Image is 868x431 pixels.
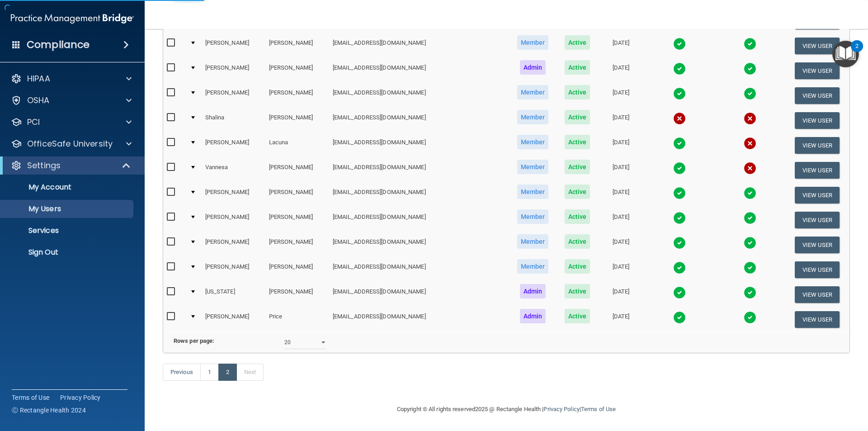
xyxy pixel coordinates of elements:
td: [PERSON_NAME] [265,83,329,108]
td: [DATE] [598,83,644,108]
a: Next [236,364,264,381]
td: [PERSON_NAME] [265,282,329,307]
td: Vannesa [202,158,265,183]
td: [EMAIL_ADDRESS][DOMAIN_NAME] [329,183,509,208]
img: tick.e7d51cea.svg [673,237,686,249]
p: My Account [6,183,129,192]
td: [EMAIL_ADDRESS][DOMAIN_NAME] [329,83,509,108]
p: Services [6,226,129,235]
span: Member [517,259,549,274]
img: cross.ca9f0e7f.svg [744,112,756,125]
img: cross.ca9f0e7f.svg [744,137,756,150]
span: Active [565,135,590,149]
td: [EMAIL_ADDRESS][DOMAIN_NAME] [329,58,509,83]
button: View User [795,38,840,54]
p: HIPAA [27,73,50,84]
button: View User [795,311,840,328]
a: OSHA [11,95,132,106]
td: [EMAIL_ADDRESS][DOMAIN_NAME] [329,257,509,282]
button: View User [795,87,840,104]
span: Member [517,234,549,249]
td: [PERSON_NAME] [202,133,265,158]
td: [EMAIL_ADDRESS][DOMAIN_NAME] [329,133,509,158]
td: [PERSON_NAME] [202,208,265,232]
div: Copyright © All rights reserved 2025 @ Rectangle Health | | [341,395,671,424]
span: Member [517,35,549,50]
td: [PERSON_NAME] [202,58,265,83]
span: Active [565,85,590,99]
img: tick.e7d51cea.svg [744,38,756,50]
img: tick.e7d51cea.svg [673,261,686,274]
span: Active [565,185,590,199]
span: Admin [520,60,546,75]
img: tick.e7d51cea.svg [744,286,756,299]
td: [DATE] [598,208,644,232]
span: Member [517,160,549,174]
img: tick.e7d51cea.svg [744,212,756,224]
td: [DATE] [598,307,644,332]
span: Active [565,60,590,75]
button: View User [795,162,840,179]
img: cross.ca9f0e7f.svg [673,112,686,125]
td: [EMAIL_ADDRESS][DOMAIN_NAME] [329,282,509,307]
a: Privacy Policy [60,393,101,402]
img: tick.e7d51cea.svg [673,162,686,175]
td: [EMAIL_ADDRESS][DOMAIN_NAME] [329,232,509,257]
td: [PERSON_NAME] [202,33,265,58]
td: [EMAIL_ADDRESS][DOMAIN_NAME] [329,108,509,133]
div: 2 [855,46,859,58]
img: tick.e7d51cea.svg [673,137,686,150]
td: [DATE] [598,158,644,183]
td: [PERSON_NAME] [265,257,329,282]
a: 2 [218,364,237,381]
td: [EMAIL_ADDRESS][DOMAIN_NAME] [329,307,509,332]
p: PCI [27,117,40,128]
button: View User [795,286,840,303]
img: tick.e7d51cea.svg [744,62,756,75]
span: Member [517,110,549,124]
span: Active [565,234,590,249]
a: PCI [11,117,132,128]
td: [DATE] [598,183,644,208]
img: tick.e7d51cea.svg [673,286,686,299]
img: tick.e7d51cea.svg [744,261,756,274]
span: Active [565,259,590,274]
p: OfficeSafe University [27,138,113,149]
td: [DATE] [598,257,644,282]
img: tick.e7d51cea.svg [673,38,686,50]
span: Active [565,284,590,298]
button: View User [795,187,840,204]
td: [PERSON_NAME] [202,183,265,208]
p: OSHA [27,95,50,106]
td: Price [265,307,329,332]
span: Admin [520,309,546,323]
td: [PERSON_NAME] [202,307,265,332]
td: [EMAIL_ADDRESS][DOMAIN_NAME] [329,33,509,58]
p: Settings [27,160,61,171]
td: [PERSON_NAME] [265,158,329,183]
button: View User [795,237,840,253]
span: Member [517,135,549,149]
td: [PERSON_NAME] [265,183,329,208]
td: [DATE] [598,282,644,307]
td: [DATE] [598,108,644,133]
td: [PERSON_NAME] [202,83,265,108]
td: Shalina [202,108,265,133]
a: Terms of Use [581,406,616,412]
td: [EMAIL_ADDRESS][DOMAIN_NAME] [329,158,509,183]
img: tick.e7d51cea.svg [744,87,756,100]
img: PMB logo [11,9,134,28]
td: Lacuna [265,133,329,158]
span: Active [565,160,590,174]
td: [US_STATE] [202,282,265,307]
td: [PERSON_NAME] [265,108,329,133]
td: [PERSON_NAME] [202,232,265,257]
button: View User [795,261,840,278]
b: Rows per page: [174,337,214,344]
a: Settings [11,160,131,171]
span: Admin [520,284,546,298]
td: [DATE] [598,232,644,257]
td: [DATE] [598,33,644,58]
img: tick.e7d51cea.svg [673,87,686,100]
img: tick.e7d51cea.svg [673,187,686,199]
